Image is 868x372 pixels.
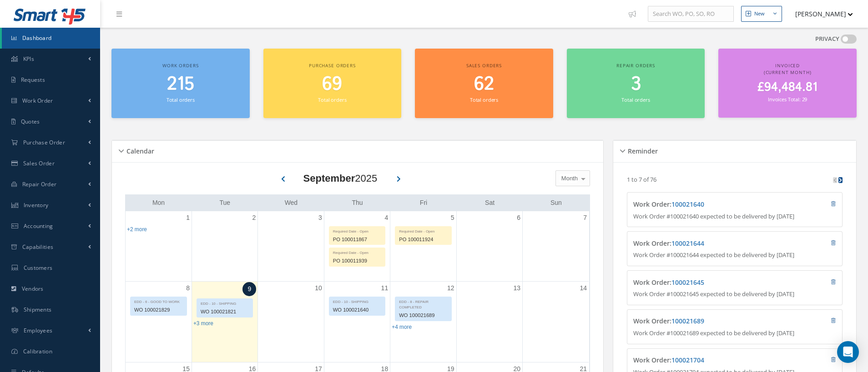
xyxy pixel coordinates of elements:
[162,62,198,69] span: Work orders
[2,28,100,49] a: Dashboard
[633,212,836,221] p: Work Order #100021640 expected to be delivered by [DATE]
[445,282,456,295] a: September 12, 2025
[718,49,857,118] a: Invoiced (Current Month) £94,484.81 Invoices Total: 29
[633,240,782,248] h4: Work Order
[616,62,655,69] span: Repair orders
[670,200,704,208] span: :
[24,327,53,334] span: Employees
[258,211,324,282] td: September 3, 2025
[390,281,456,362] td: September 12, 2025
[670,239,704,248] span: :
[131,297,187,305] div: EDD - 6 - GOOD TO WORK
[633,317,782,325] h4: Work Order
[303,173,355,184] b: September
[242,282,256,296] a: September 9, 2025
[329,305,385,315] div: WO 100021640
[815,35,839,44] label: PRIVACY
[515,211,522,224] a: September 6, 2025
[317,211,324,224] a: September 3, 2025
[329,297,385,305] div: EDD - 10 - SHIPPING
[418,197,429,208] a: Friday
[648,6,734,22] input: Search WO, PO, SO, RO
[511,282,522,295] a: September 13, 2025
[671,200,704,208] a: 100021640
[151,197,167,208] a: Monday
[324,281,390,362] td: September 11, 2025
[395,297,451,310] div: EDD - 8 - REPAIR COMPLETED
[127,226,147,233] a: Show 2 more events
[111,49,250,118] a: Work orders 215 Total orders
[415,49,553,118] a: Sales orders 62 Total orders
[131,305,187,315] div: WO 100021829
[192,281,257,362] td: September 9, 2025
[757,79,818,96] span: £94,484.81
[251,211,258,224] a: September 2, 2025
[670,317,704,325] span: :
[633,251,836,260] p: Work Order #100021644 expected to be delivered by [DATE]
[764,69,812,75] span: (Current Month)
[567,49,705,118] a: Repair orders 3 Total orders
[621,96,650,103] small: Total orders
[625,144,658,155] h5: Reminder
[23,139,65,146] span: Purchase Order
[313,282,324,295] a: September 10, 2025
[395,310,451,321] div: WO 100021689
[768,96,807,103] small: Invoices Total: 29
[192,211,257,282] td: September 2, 2025
[633,329,836,338] p: Work Order #100021689 expected to be delivered by [DATE]
[633,201,782,208] h4: Work Order
[283,197,300,208] a: Wednesday
[670,278,704,287] span: :
[633,357,782,364] h4: Work Order
[631,71,641,97] span: 3
[184,282,192,295] a: September 8, 2025
[671,317,704,325] a: 100021689
[24,264,53,272] span: Customers
[395,234,451,245] div: PO 100011924
[21,76,45,84] span: Requests
[24,201,49,209] span: Inventory
[22,285,44,293] span: Vendors
[549,197,564,208] a: Sunday
[523,281,589,362] td: September 14, 2025
[379,282,390,295] a: September 11, 2025
[22,243,54,251] span: Capabilities
[329,256,385,266] div: PO 100011939
[218,197,232,208] a: Tuesday
[329,227,385,234] div: Required Date - Open
[329,234,385,245] div: PO 100011867
[578,282,589,295] a: September 14, 2025
[22,34,52,42] span: Dashboard
[263,49,402,118] a: Purchase orders 69 Total orders
[126,211,192,282] td: September 1, 2025
[322,71,342,97] span: 69
[197,299,252,307] div: EDD - 10 - SHIPPING
[754,10,765,18] div: New
[787,5,853,23] button: [PERSON_NAME]
[24,306,52,313] span: Shipments
[633,290,836,299] p: Work Order #100021645 expected to be delivered by [DATE]
[21,118,40,125] span: Quotes
[184,211,192,224] a: September 1, 2025
[483,197,496,208] a: Saturday
[671,356,704,364] a: 100021704
[193,320,213,327] a: Show 3 more events
[523,211,589,282] td: September 7, 2025
[390,211,456,282] td: September 5, 2025
[670,356,704,364] span: :
[318,96,346,103] small: Total orders
[581,211,589,224] a: September 7, 2025
[126,281,192,362] td: September 8, 2025
[741,6,782,22] button: New
[395,227,451,234] div: Required Date - Open
[24,222,53,230] span: Accounting
[258,281,324,362] td: September 10, 2025
[392,324,412,330] a: Show 4 more events
[449,211,456,224] a: September 5, 2025
[23,159,55,167] span: Sales Order
[470,96,498,103] small: Total orders
[167,96,195,103] small: Total orders
[671,239,704,248] a: 100021644
[559,174,578,183] span: Month
[474,71,494,97] span: 62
